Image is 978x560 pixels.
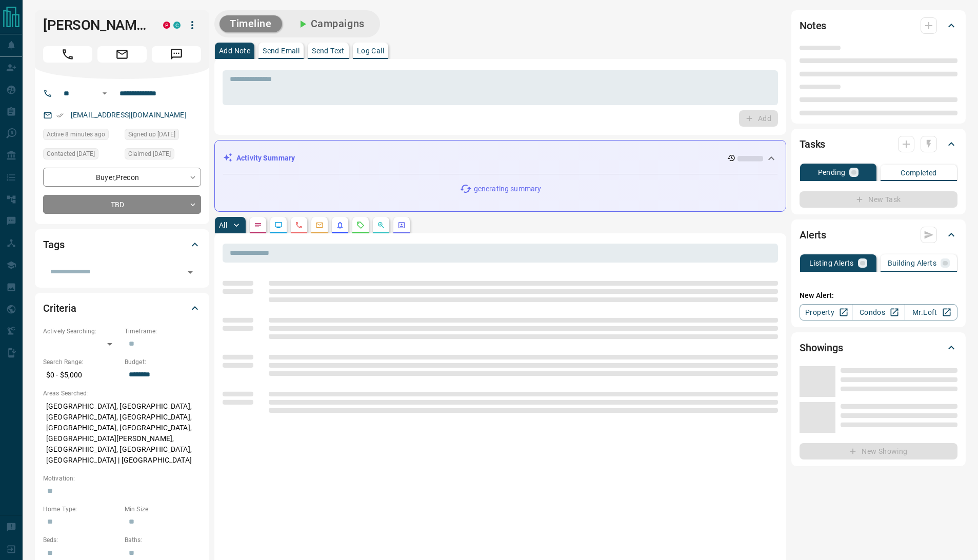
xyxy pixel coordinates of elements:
p: Completed [901,169,937,176]
h2: Criteria [43,300,76,316]
p: Listing Alerts [809,259,854,267]
svg: Listing Alerts [336,221,344,229]
button: Open [183,265,197,279]
h2: Notes [800,17,826,34]
div: Notes [800,13,957,38]
div: TBD [43,195,201,214]
div: Buyer , Precon [43,168,201,187]
p: Beds: [43,535,119,545]
p: Add Note [219,47,250,54]
svg: Opportunities [377,221,385,229]
span: Email [97,46,147,63]
span: Call [43,46,92,63]
p: Activity Summary [236,153,295,164]
p: Timeframe: [125,327,201,336]
p: Areas Searched: [43,389,201,398]
p: Actively Searching: [43,327,119,336]
p: [GEOGRAPHIC_DATA], [GEOGRAPHIC_DATA], [GEOGRAPHIC_DATA], [GEOGRAPHIC_DATA], [GEOGRAPHIC_DATA], [G... [43,398,201,469]
div: Criteria [43,296,201,321]
a: [EMAIL_ADDRESS][DOMAIN_NAME] [71,111,187,119]
div: Alerts [800,223,957,247]
svg: Agent Actions [397,221,406,229]
div: Mon Jan 06 2025 [125,148,201,163]
div: Tags [43,232,201,257]
div: Mon Feb 17 2014 [125,129,201,143]
p: generating summary [474,184,541,194]
span: Active 8 minutes ago [47,129,105,139]
p: Min Size: [125,505,201,514]
p: Search Range: [43,357,119,367]
svg: Lead Browsing Activity [274,221,283,229]
span: Claimed [DATE] [128,149,171,159]
h2: Tasks [800,136,825,152]
h2: Alerts [800,227,826,243]
svg: Calls [295,221,303,229]
svg: Requests [356,221,365,229]
span: Message [152,46,201,63]
svg: Email Verified [56,112,64,119]
span: Contacted [DATE] [47,149,95,159]
p: Home Type: [43,505,119,514]
a: Condos [852,304,905,321]
div: Tasks [800,132,957,156]
div: Activity Summary [223,149,777,168]
p: All [219,222,227,229]
button: Timeline [219,15,282,32]
div: condos.ca [173,22,181,29]
p: Baths: [125,535,201,545]
div: Sat Oct 04 2025 [43,148,119,163]
p: Send Email [263,47,300,54]
h1: [PERSON_NAME] [43,17,148,33]
span: Signed up [DATE] [128,129,175,139]
div: property.ca [163,22,170,29]
a: Property [800,304,852,321]
p: Building Alerts [888,259,936,267]
a: Mr.Loft [905,304,957,321]
p: Pending [818,169,846,176]
button: Campaigns [286,15,375,32]
div: Tue Oct 14 2025 [43,129,119,143]
p: Motivation: [43,474,201,483]
h2: Tags [43,236,64,253]
svg: Notes [254,221,262,229]
p: Send Text [312,47,345,54]
p: $0 - $5,000 [43,367,119,384]
p: Budget: [125,357,201,367]
svg: Emails [315,221,324,229]
p: New Alert: [800,290,957,301]
h2: Showings [800,339,843,356]
div: Showings [800,335,957,360]
button: Open [98,87,111,99]
p: Log Call [357,47,384,54]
